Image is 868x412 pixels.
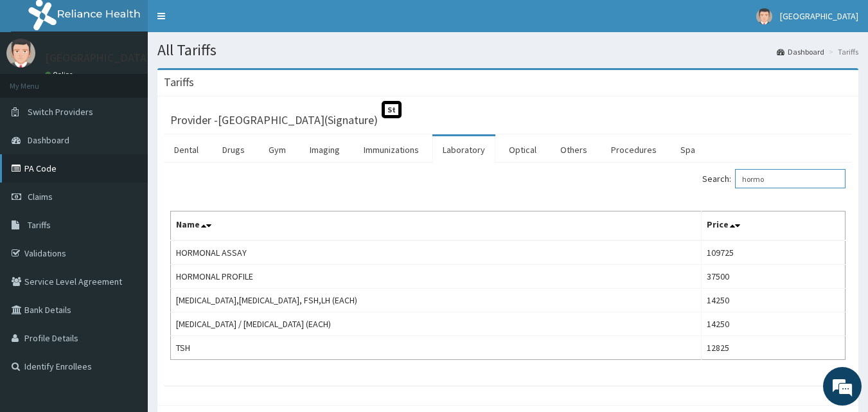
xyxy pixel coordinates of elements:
a: Imaging [299,136,350,163]
div: Minimize live chat window [211,6,242,37]
a: Laboratory [432,136,495,163]
span: Tariffs [28,219,51,231]
p: [GEOGRAPHIC_DATA] [45,52,151,64]
div: Chat with us now [67,72,216,89]
h3: Tariffs [164,76,194,88]
td: TSH [171,336,702,360]
h3: Provider - [GEOGRAPHIC_DATA](Signature) [170,114,378,126]
a: Dental [164,136,209,163]
img: User Image [756,8,772,24]
span: Switch Providers [28,106,93,118]
a: Online [45,70,76,79]
a: Optical [499,136,547,163]
td: 14250 [702,289,846,312]
td: 109725 [702,240,846,265]
span: St [382,101,402,118]
label: Search: [702,169,846,188]
td: HORMONAL PROFILE [171,265,702,289]
img: User Image [6,39,35,67]
th: Price [702,211,846,241]
a: Others [550,136,598,163]
li: Tariffs [826,46,858,57]
textarea: Type your message and hit 'Enter' [6,275,245,320]
span: Dashboard [28,134,69,146]
td: 14250 [702,312,846,336]
img: d_794563401_company_1708531726252_794563401 [24,64,52,96]
td: [MEDICAL_DATA],[MEDICAL_DATA], FSH,LH (EACH) [171,289,702,312]
td: [MEDICAL_DATA] / [MEDICAL_DATA] (EACH) [171,312,702,336]
span: [GEOGRAPHIC_DATA] [780,10,858,22]
input: Search: [735,169,846,188]
a: Dashboard [777,46,824,57]
a: Spa [670,136,705,163]
td: 37500 [702,265,846,289]
td: 12825 [702,336,846,360]
a: Procedures [601,136,667,163]
h1: All Tariffs [157,42,858,58]
a: Gym [258,136,296,163]
a: Immunizations [353,136,429,163]
span: We're online! [75,124,177,254]
td: HORMONAL ASSAY [171,240,702,265]
th: Name [171,211,702,241]
span: Claims [28,191,53,202]
a: Drugs [212,136,255,163]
